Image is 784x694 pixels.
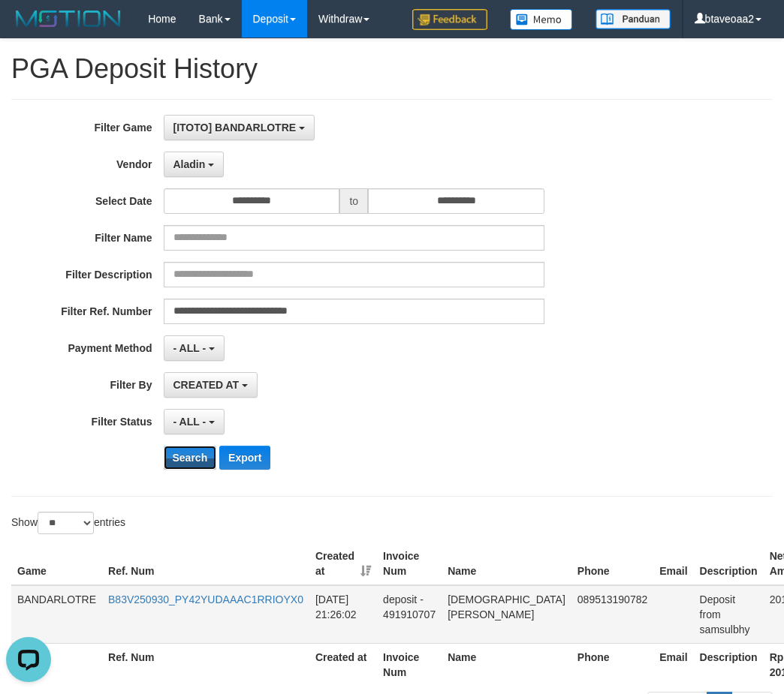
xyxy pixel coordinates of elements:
td: [DATE] 21:26:02 [309,585,377,644]
th: Phone [571,542,653,585]
span: - ALL - [173,416,207,428]
h1: PGA Deposit History [11,54,773,84]
th: Created at [309,643,377,686]
span: Aladin [173,158,206,170]
th: Ref. Num [102,643,309,686]
span: CREATED AT [173,379,240,391]
th: Invoice Num [377,643,442,686]
th: Phone [571,643,653,686]
select: Showentries [38,512,94,534]
td: Deposit from samsulbhy [694,585,764,644]
th: Name [442,542,571,585]
img: Button%20Memo.svg [510,9,573,30]
th: Name [442,643,571,686]
a: B83V250930_PY42YUDAAAC1RRIOYX0 [108,593,303,605]
td: deposit - 491910707 [377,585,442,644]
th: Email [653,643,693,686]
button: [ITOTO] BANDARLOTRE [164,115,315,140]
th: Invoice Num [377,542,442,585]
img: panduan.png [596,9,671,29]
td: 089513190782 [571,585,653,644]
button: - ALL - [164,335,225,361]
span: [ITOTO] BANDARLOTRE [173,122,297,134]
td: [DEMOGRAPHIC_DATA][PERSON_NAME] [442,585,571,644]
label: Show entries [11,512,125,534]
button: Aladin [164,152,225,177]
img: Feedback.jpg [412,9,487,30]
td: BANDARLOTRE [11,585,102,644]
img: MOTION_logo.png [11,8,125,30]
button: CREATED AT [164,372,258,398]
th: Game [11,542,102,585]
button: Export [219,446,270,470]
button: Open LiveChat chat widget [6,6,51,51]
span: - ALL - [173,342,207,354]
th: Description [694,542,764,585]
th: Created at: activate to sort column ascending [309,542,377,585]
span: to [339,188,368,214]
th: Description [694,643,764,686]
th: Email [653,542,693,585]
th: Ref. Num [102,542,309,585]
button: Search [164,446,217,470]
button: - ALL - [164,409,225,434]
